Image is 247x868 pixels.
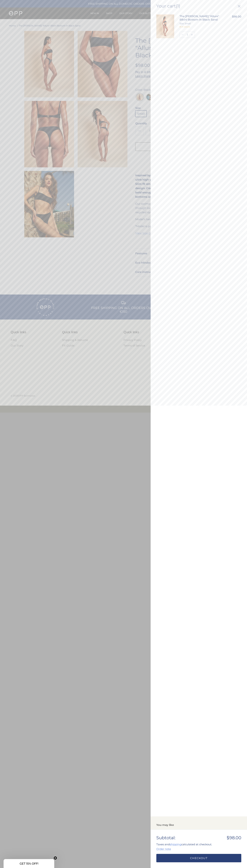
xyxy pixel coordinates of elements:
input: Quantity [185,32,190,38]
div: Your cart [156,4,180,9]
a: Decrease quantity [180,32,185,38]
a: Checkout [156,854,241,862]
div: GET 15% OFF!Close teaser [4,859,54,868]
span: Small [185,22,191,25]
span: Size: [180,22,184,25]
span: $98.00 [227,835,241,840]
div: 8 in stock [180,25,227,28]
div: Subtotal: [156,835,241,840]
button: Close teaser [54,856,57,860]
div: Taxes and calculated at checkout. [156,842,241,847]
a: shipping [170,843,181,846]
div: You may like [156,823,241,827]
a: Increase quantity [190,32,195,38]
span: GET 15% OFF! [20,862,38,865]
toggle-target: Order note [156,847,171,851]
span: (1) [176,3,180,9]
a: The [PERSON_NAME] "Allure" Bikini Bottom in Black Sand [180,14,219,21]
span: $98.00 [232,15,241,18]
